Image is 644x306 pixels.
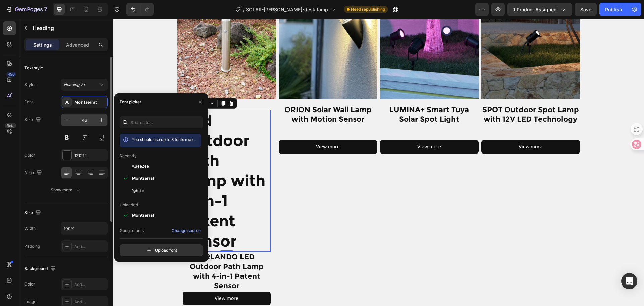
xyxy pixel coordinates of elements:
[126,3,154,16] div: Undo/Redo
[33,24,105,32] p: Heading
[24,82,36,88] div: Styles
[120,116,203,128] input: Search font
[368,121,467,135] button: View more
[146,247,177,254] div: Upload font
[120,228,144,234] p: Google fonts
[132,137,195,142] span: You should use up to 3 fonts max.
[113,19,644,306] iframe: Design area
[6,72,16,77] div: 450
[61,79,108,91] button: Heading 2*
[51,187,82,193] div: Show more
[507,3,572,16] button: 1 product assigned
[243,6,245,13] span: /
[24,299,36,305] div: Image
[120,153,137,159] p: Recently
[580,7,591,12] span: Save
[78,82,97,88] div: Heading
[621,273,637,289] div: Open Intercom Messenger
[599,3,628,16] button: Publish
[120,202,138,208] p: Uploaded
[513,6,557,13] span: 1 product assigned
[267,121,366,135] button: View more
[171,227,201,235] button: Change source
[575,3,597,16] button: Save
[351,6,385,12] span: Need republishing
[132,212,154,218] span: Montserrat
[74,281,106,288] div: Add...
[24,115,42,124] div: Size
[66,41,89,48] p: Advanced
[368,86,467,106] h1: SPOT Outdoor Spot Lamp with 12V LED Technology
[406,124,429,132] div: View more
[267,86,366,106] h1: LUMINA+ Smart Tuya Solar Spot Light
[74,299,106,305] div: Add...
[304,124,328,132] div: View more
[74,152,106,159] div: 121212
[246,6,328,13] span: SOLAR-[PERSON_NAME]-desk-lamp
[24,225,36,231] div: Width
[44,5,47,13] p: 7
[166,86,264,106] h1: ORION Solar Wall Lamp with Motion Sensor
[132,175,154,181] span: Montserrat
[605,6,622,13] div: Publish
[70,91,158,233] h2: Rich Text Editor. Editing area: main
[24,168,43,177] div: Align
[24,281,35,287] div: Color
[70,273,158,287] button: View more
[74,244,106,250] div: Add...
[172,228,201,234] div: Change source
[120,99,141,105] div: Font picker
[24,243,40,249] div: Padding
[102,275,125,284] div: View more
[166,121,264,135] button: View more
[3,3,50,16] button: 7
[24,152,35,158] div: Color
[33,41,52,48] p: Settings
[24,184,108,196] button: Show more
[203,124,227,132] div: View more
[5,123,16,128] div: Beta
[24,208,42,217] div: Size
[24,65,43,71] div: Text style
[74,99,106,105] div: Montserrat
[70,233,158,272] h1: ORLANDO LED Outdoor Path Lamp with 4-in-1 Patent Sensor
[70,92,157,232] p: LEd Outdoor Path Lamp with 4-in-1 Patent Sensor
[120,244,203,256] button: Upload font
[132,187,145,193] span: Agdasima
[24,99,33,105] div: Font
[132,163,149,169] span: ABeeZee
[61,222,107,234] input: Auto
[64,82,86,88] span: Heading 2*
[24,264,57,273] div: Background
